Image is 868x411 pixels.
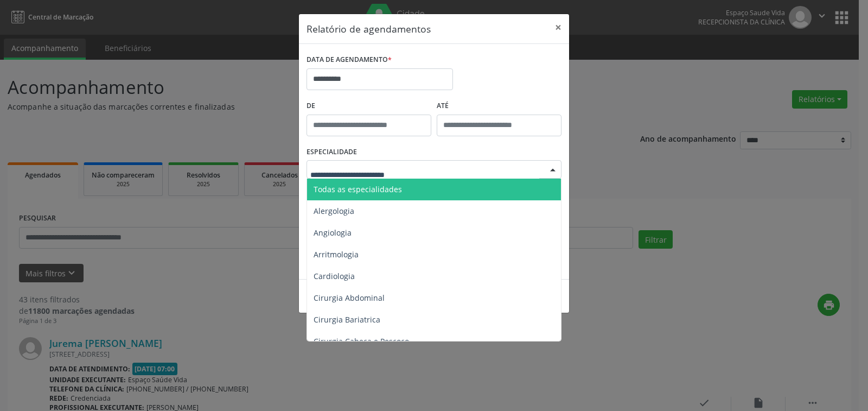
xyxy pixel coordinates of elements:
[314,184,402,194] span: Todas as especialidades
[307,98,431,115] label: De
[314,227,352,238] span: Angiologia
[547,14,569,41] button: Close
[314,293,385,303] span: Cirurgia Abdominal
[314,314,380,325] span: Cirurgia Bariatrica
[314,206,354,216] span: Alergologia
[307,22,431,36] h5: Relatório de agendamentos
[437,98,561,115] label: ATÉ
[314,271,355,281] span: Cardiologia
[307,144,357,161] label: ESPECIALIDADE
[314,249,359,260] span: Arritmologia
[314,336,409,346] span: Cirurgia Cabeça e Pescoço
[307,52,392,68] label: DATA DE AGENDAMENTO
